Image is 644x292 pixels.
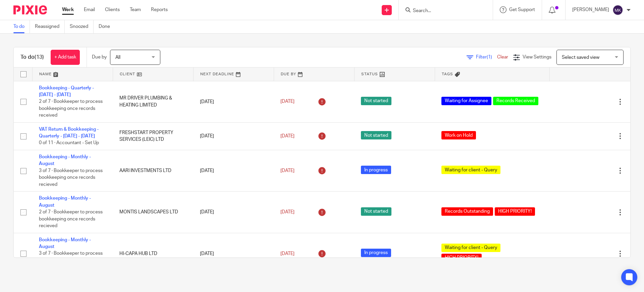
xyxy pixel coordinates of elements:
span: 3 of 7 · Bookkeeper to process bookkeeping once records recieved [39,251,103,270]
h1: To do [20,54,44,61]
span: Select saved view [562,55,599,60]
a: Reassigned [35,20,65,33]
img: svg%3E [612,5,623,15]
span: 2 of 7 · Bookkeeper to process bookkeeping once records recieved [39,210,103,228]
td: MR DRIVER PLUMBING & HEATING LIMITED [113,81,193,122]
p: [PERSON_NAME] [572,6,609,13]
td: MONTIS LANDSCAPES LTD [113,192,193,233]
span: Not started [361,131,391,139]
a: Done [99,20,115,33]
span: 2 of 7 · Bookkeeper to process bookkeeping once records received [39,99,103,118]
span: Records Outstanding [441,207,493,216]
a: Bookkeeping - Quarterly - [DATE] - [DATE] [39,86,94,97]
span: [DATE] [280,251,294,256]
a: Bookkeeping - Monthly - August [39,155,91,166]
span: Work on Hold [441,131,476,139]
span: Waiting for Assignee [441,97,491,105]
a: + Add task [51,50,80,65]
a: Bookkeeping - Monthly - August [39,196,91,207]
a: VAT Return & Bookkeeping - Quarterly - [DATE] - [DATE] [39,127,99,138]
td: AARI INVESTMENTS LTD [113,150,193,192]
a: Clear [497,55,508,59]
a: Reports [151,6,168,13]
span: (13) [35,54,44,60]
a: Snoozed [70,20,94,33]
span: In progress [361,166,391,174]
a: To do [13,20,30,33]
span: Not started [361,97,391,105]
span: In progress [361,249,391,257]
td: [DATE] [193,150,274,192]
a: Clients [105,6,120,13]
a: Bookkeeping - Monthly - August [39,238,91,249]
td: FRESHSTART PROPERTY SERVICES (LEIC) LTD [113,122,193,150]
span: 3 of 7 · Bookkeeper to process bookkeeping once records recieved [39,168,103,187]
p: Due by [92,54,107,60]
span: [DATE] [280,99,294,104]
td: [DATE] [193,122,274,150]
span: [DATE] [280,168,294,173]
a: Work [62,6,74,13]
span: [DATE] [280,210,294,214]
a: Team [130,6,141,13]
img: Pixie [13,5,47,14]
span: All [115,55,120,60]
span: Tags [442,72,453,76]
td: [DATE] [193,81,274,122]
span: Not started [361,207,391,216]
span: 0 of 11 · Accountant - Set Up [39,141,99,145]
a: Email [84,6,95,13]
span: Records Received [493,97,538,105]
span: Waiting for client - Query [441,166,500,174]
span: [DATE] [280,134,294,138]
td: [DATE] [193,233,274,274]
span: (1) [487,55,492,59]
td: [DATE] [193,192,274,233]
span: Get Support [509,7,535,12]
span: HIGH PRIORITY! [441,254,482,262]
span: Waiting for client - Query [441,244,500,252]
span: HIGH PRIORITY! [495,207,535,216]
td: HI-CAPA HUB LTD [113,233,193,274]
span: View Settings [523,55,551,59]
span: Filter [476,55,497,59]
input: Search [412,8,473,14]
